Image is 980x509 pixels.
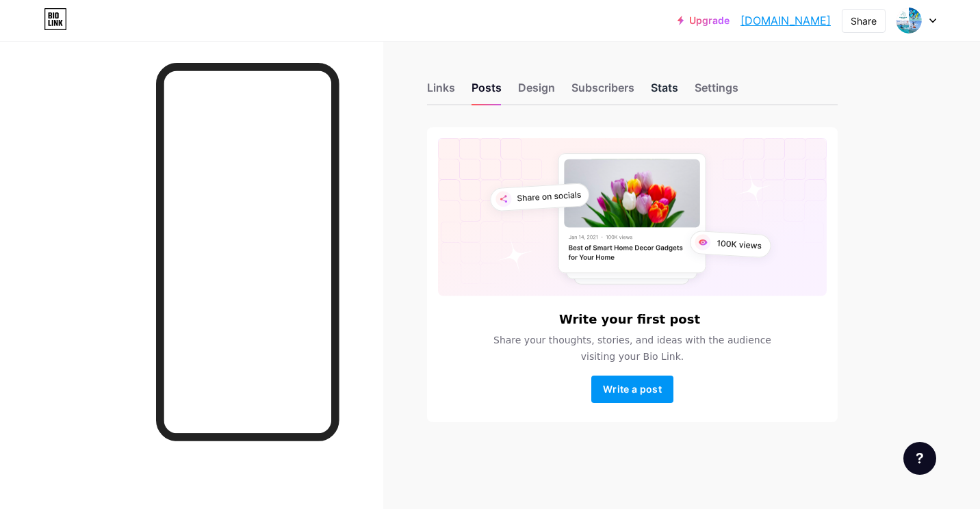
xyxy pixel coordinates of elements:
div: Posts [472,79,502,104]
div: Stats [651,79,678,104]
h6: Write your first post [559,313,700,326]
div: Share [851,14,877,28]
button: Write a post [591,376,673,403]
div: Settings [695,79,738,104]
div: Subscribers [571,79,634,104]
span: Write a post [603,383,662,395]
div: Design [518,79,555,104]
img: ventaigua [896,8,922,34]
div: Links [427,79,455,104]
a: Upgrade [678,15,730,26]
span: Share your thoughts, stories, and ideas with the audience visiting your Bio Link. [477,332,788,365]
a: [DOMAIN_NAME] [740,12,831,29]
